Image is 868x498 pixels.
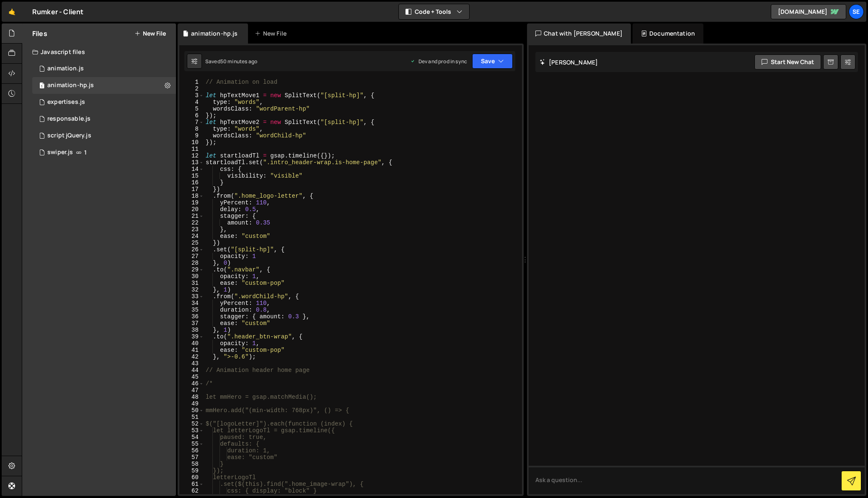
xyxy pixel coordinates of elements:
[849,4,864,19] a: Se
[179,414,204,421] div: 51
[179,132,204,139] div: 9
[220,58,257,65] div: 50 minutes ago
[540,58,598,66] h2: [PERSON_NAME]
[2,2,22,22] a: 🤙
[179,340,204,347] div: 40
[179,367,204,374] div: 44
[179,139,204,146] div: 10
[527,23,631,44] div: Chat with [PERSON_NAME]
[179,441,204,447] div: 55
[179,106,204,112] div: 5
[179,206,204,213] div: 20
[179,186,204,193] div: 17
[179,447,204,454] div: 56
[32,60,176,77] div: 4695/8449.js
[179,226,204,233] div: 23
[179,481,204,488] div: 61
[179,427,204,434] div: 53
[179,99,204,106] div: 4
[179,152,204,159] div: 12
[179,327,204,333] div: 38
[179,380,204,387] div: 46
[255,29,290,38] div: New File
[179,333,204,340] div: 39
[179,394,204,400] div: 48
[47,82,94,89] div: animation-hp.js
[179,354,204,360] div: 42
[179,434,204,441] div: 54
[32,94,176,111] div: 4695/8574.js
[179,193,204,199] div: 18
[179,166,204,173] div: 14
[179,199,204,206] div: 19
[179,488,204,494] div: 62
[179,280,204,286] div: 31
[472,54,513,69] button: Save
[771,4,846,19] a: [DOMAIN_NAME]
[179,159,204,166] div: 13
[179,112,204,119] div: 6
[205,58,257,65] div: Saved
[179,407,204,414] div: 50
[179,119,204,126] div: 7
[399,4,469,19] button: Code + Tools
[179,240,204,246] div: 25
[179,400,204,407] div: 49
[39,83,44,90] span: 1
[32,111,176,127] div: 4695/8451.js
[179,320,204,327] div: 37
[179,474,204,481] div: 60
[179,421,204,427] div: 52
[179,467,204,474] div: 59
[179,374,204,380] div: 45
[47,115,90,123] div: responsable.js
[179,360,204,367] div: 43
[179,246,204,253] div: 26
[179,286,204,293] div: 32
[179,387,204,394] div: 47
[179,347,204,354] div: 41
[179,85,204,92] div: 2
[191,29,238,38] div: animation-hp.js
[179,92,204,99] div: 3
[179,179,204,186] div: 16
[84,149,87,156] span: 1
[179,273,204,280] div: 30
[32,77,176,94] div: 4695/8502.js
[179,293,204,300] div: 33
[134,30,166,37] button: New File
[32,7,83,17] div: Rumker - Client
[179,233,204,240] div: 24
[179,79,204,85] div: 1
[32,144,176,161] div: 4695/8453.js
[179,454,204,461] div: 57
[410,58,467,65] div: Dev and prod in sync
[179,307,204,313] div: 35
[633,23,703,44] div: Documentation
[47,132,91,139] div: script jQuery.js
[179,300,204,307] div: 34
[179,313,204,320] div: 36
[179,219,204,226] div: 22
[179,213,204,219] div: 21
[179,173,204,179] div: 15
[179,266,204,273] div: 29
[47,98,85,106] div: expertises.js
[754,54,821,70] button: Start new chat
[47,149,73,156] div: swiper.js
[22,44,176,60] div: Javascript files
[47,65,84,72] div: animation.js
[179,260,204,266] div: 28
[32,127,176,144] div: 4695/8452.js
[179,253,204,260] div: 27
[32,29,47,38] h2: Files
[179,146,204,152] div: 11
[179,126,204,132] div: 8
[179,461,204,467] div: 58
